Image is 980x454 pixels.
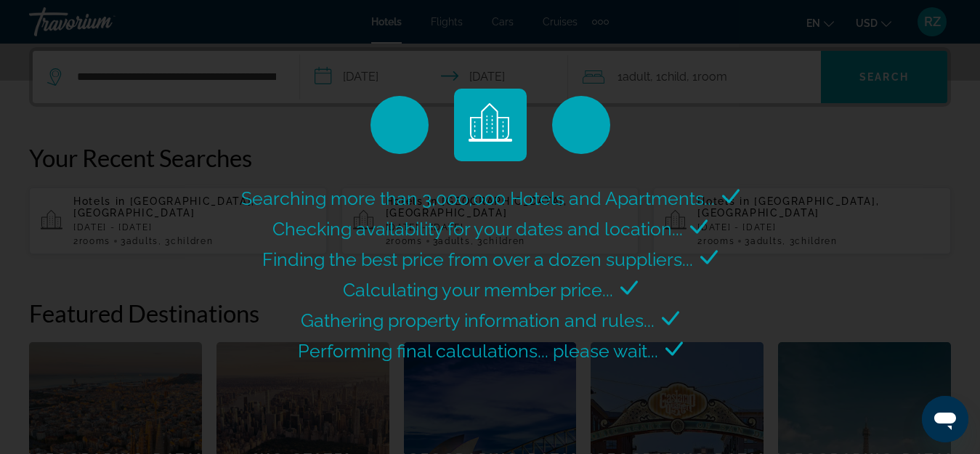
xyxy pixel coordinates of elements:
[272,218,683,240] span: Checking availability for your dates and location...
[262,248,693,270] span: Finding the best price from over a dozen suppliers...
[241,187,715,209] span: Searching more than 3,000,000 Hotels and Apartments...
[301,309,655,331] span: Gathering property information and rules...
[343,279,613,301] span: Calculating your member price...
[298,340,658,362] span: Performing final calculations... please wait...
[922,396,968,442] iframe: Кнопка запуска окна обмена сообщениями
